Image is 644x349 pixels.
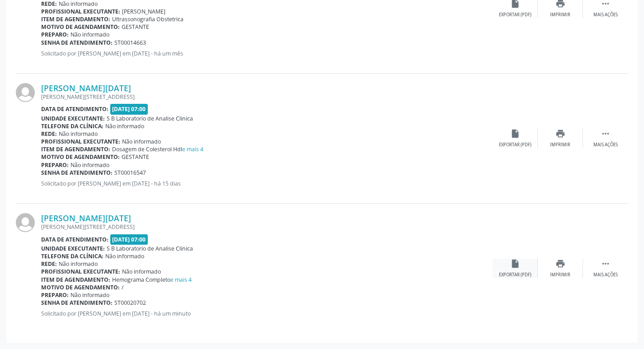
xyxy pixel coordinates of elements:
i: print [555,259,565,269]
span: / [122,284,124,291]
span: S B Laboratorio de Analise Clinica [107,115,193,122]
div: Exportar (PDF) [499,142,531,148]
img: img [16,213,35,232]
b: Item de agendamento: [41,276,110,284]
p: Solicitado por [PERSON_NAME] em [DATE] - há um minuto [41,310,493,317]
b: Motivo de agendamento: [41,284,120,291]
div: Exportar (PDF) [499,12,531,18]
b: Preparo: [41,291,69,299]
span: ST00020702 [114,299,146,307]
span: Não informado [71,161,109,169]
div: Imprimir [550,12,570,18]
span: Não informado [59,260,98,268]
span: Não informado [105,122,144,130]
div: [PERSON_NAME][STREET_ADDRESS] [41,223,493,231]
b: Rede: [41,260,57,268]
div: Imprimir [550,142,570,148]
span: Não informado [122,138,161,145]
b: Preparo: [41,31,69,38]
div: Mais ações [593,12,618,18]
span: Dosagem de Colesterol Hdl [112,145,203,153]
span: [DATE] 07:00 [110,104,148,114]
div: [PERSON_NAME][STREET_ADDRESS] [41,93,493,101]
span: Hemograma Completo [112,276,192,284]
span: [DATE] 07:00 [110,234,148,245]
b: Item de agendamento: [41,15,110,23]
span: ST00016547 [114,169,146,177]
span: Não informado [59,130,98,138]
b: Item de agendamento: [41,145,110,153]
span: Não informado [105,252,144,260]
b: Telefone da clínica: [41,252,103,260]
span: GESTANTE [122,153,149,161]
b: Unidade executante: [41,245,105,252]
b: Senha de atendimento: [41,169,113,177]
i: print [555,129,565,139]
img: img [16,83,35,102]
b: Rede: [41,130,57,138]
span: Não informado [71,31,109,38]
p: Solicitado por [PERSON_NAME] em [DATE] - há 15 dias [41,180,493,187]
b: Senha de atendimento: [41,299,113,307]
div: Mais ações [593,272,618,278]
a: e mais 4 [170,276,192,284]
span: GESTANTE [122,23,149,31]
span: S B Laboratorio de Analise Clinica [107,245,193,252]
div: Exportar (PDF) [499,272,531,278]
span: Não informado [71,291,109,299]
b: Profissional executante: [41,8,120,15]
a: [PERSON_NAME][DATE] [41,213,131,223]
b: Telefone da clínica: [41,122,103,130]
i:  [601,129,611,139]
span: [PERSON_NAME] [122,8,165,15]
i: insert_drive_file [510,259,520,269]
span: Não informado [122,268,161,275]
p: Solicitado por [PERSON_NAME] em [DATE] - há um mês [41,50,493,57]
b: Data de atendimento: [41,236,108,243]
b: Profissional executante: [41,268,120,275]
a: [PERSON_NAME][DATE] [41,83,131,93]
div: Imprimir [550,272,570,278]
b: Preparo: [41,161,69,169]
b: Data de atendimento: [41,105,108,113]
div: Mais ações [593,142,618,148]
span: ST00014663 [114,39,146,47]
b: Motivo de agendamento: [41,153,120,161]
b: Unidade executante: [41,115,105,122]
b: Profissional executante: [41,138,120,145]
b: Senha de atendimento: [41,39,113,47]
b: Motivo de agendamento: [41,23,120,31]
i:  [601,259,611,269]
a: e mais 4 [182,145,203,153]
i: insert_drive_file [510,129,520,139]
span: Ultrassonografia Obstetrica [112,15,183,23]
